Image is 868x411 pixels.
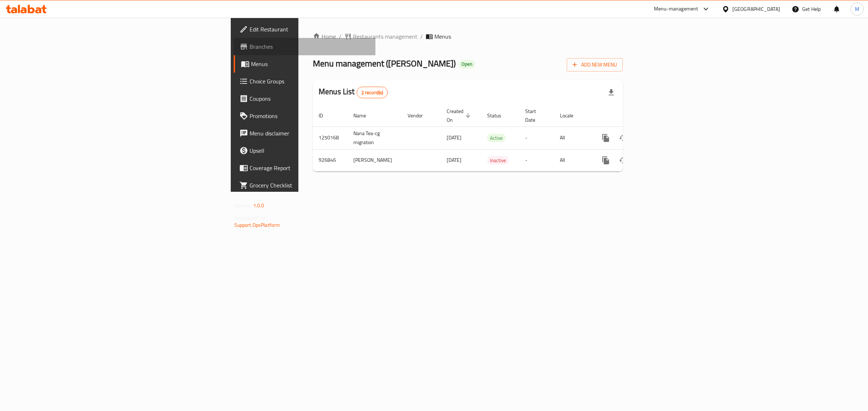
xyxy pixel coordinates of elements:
[234,125,376,142] a: Menu disclaimer
[554,149,591,171] td: All
[250,94,370,103] span: Coupons
[654,5,698,13] div: Menu-management
[459,61,475,67] span: Open
[234,90,376,107] a: Coupons
[234,73,376,90] a: Choice Groups
[560,111,583,120] span: Locale
[447,155,461,165] span: [DATE]
[525,107,545,124] span: Start Date
[447,107,473,124] span: Created On
[344,32,417,41] a: Restaurants management
[234,142,376,159] a: Upsell
[603,84,620,101] div: Export file
[353,32,417,41] span: Restaurants management
[447,133,461,142] span: [DATE]
[319,111,332,120] span: ID
[250,164,370,172] span: Coverage Report
[459,60,475,69] div: Open
[250,42,370,51] span: Branches
[250,77,370,86] span: Choice Groups
[420,32,423,41] li: /
[597,152,614,169] button: more
[253,201,264,210] span: 1.0.0
[234,21,376,38] a: Edit Restaurant
[234,55,376,73] a: Menus
[251,60,370,68] span: Menus
[732,5,780,13] div: [GEOGRAPHIC_DATA]
[313,55,456,72] span: Menu management ( [PERSON_NAME] )
[234,177,376,194] a: Grocery Checklist
[487,111,511,120] span: Status
[353,111,375,120] span: Name
[434,32,451,41] span: Menus
[234,213,268,222] span: Get support on:
[313,32,623,41] nav: breadcrumb
[554,126,591,149] td: All
[357,87,388,98] div: Total records count
[250,129,370,138] span: Menu disclaimer
[614,129,632,147] button: Change Status
[597,129,614,147] button: more
[234,159,376,177] a: Coverage Report
[319,86,388,98] h2: Menus List
[487,156,509,165] span: Inactive
[234,107,376,125] a: Promotions
[250,25,370,34] span: Edit Restaurant
[234,201,252,210] span: Version:
[487,134,506,142] span: Active
[614,152,632,169] button: Change Status
[357,89,388,96] span: 2 record(s)
[519,126,554,149] td: -
[573,60,617,69] span: Add New Menu
[250,181,370,190] span: Grocery Checklist
[408,111,432,120] span: Vendor
[234,220,280,230] a: Support.OpsPlatform
[250,112,370,120] span: Promotions
[313,105,672,172] table: enhanced table
[591,105,672,127] th: Actions
[250,146,370,155] span: Upsell
[855,5,859,13] span: M
[567,58,623,72] button: Add New Menu
[519,149,554,171] td: -
[234,38,376,55] a: Branches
